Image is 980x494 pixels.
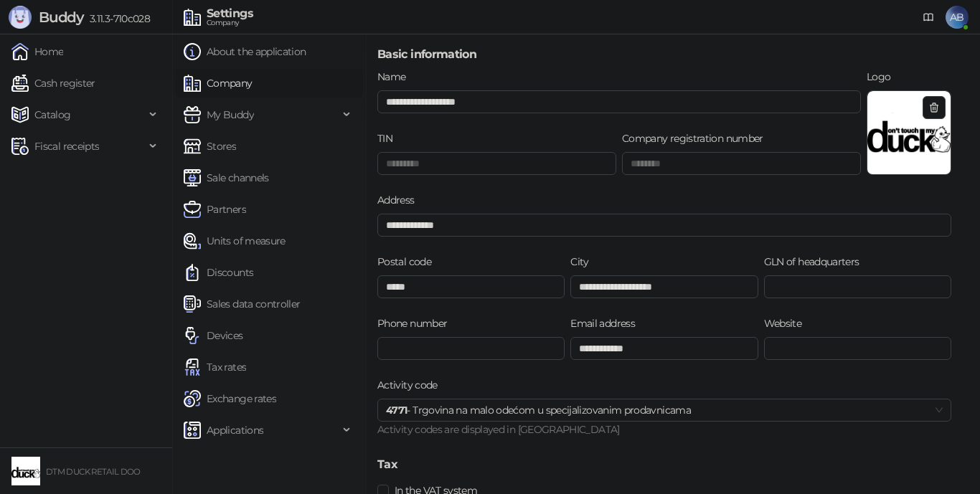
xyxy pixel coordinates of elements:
h5: Tax [377,456,951,473]
label: Phone number [377,315,456,331]
div: Settings [207,8,253,19]
div: Activity codes are displayed in [GEOGRAPHIC_DATA] [377,422,951,439]
input: Phone number [377,337,565,360]
label: TIN [377,130,401,146]
a: Sales data controller [184,290,301,318]
h5: Basic information [377,46,951,63]
input: Address [377,214,951,237]
input: Email address [570,337,758,360]
a: Company [184,69,253,98]
input: Postal code [377,275,565,298]
a: Units of measure [184,227,286,255]
label: Address [377,192,423,208]
input: Company registration number [622,152,861,175]
a: Discounts [184,258,253,287]
span: - Trgovina na malo odećom u specijalizovanim prodavnicama [386,399,943,421]
label: City [570,254,598,270]
a: About the application [184,37,306,66]
span: Logo [867,91,951,179]
small: DTM DUCK RETAIL DOO [46,467,141,477]
label: Website [764,315,811,331]
span: Catalog [34,100,71,129]
a: Documentation [917,6,940,29]
input: Website [764,337,951,360]
label: Email address [570,315,644,331]
a: Exchange rates [184,384,276,413]
a: Stores [184,132,236,161]
label: Company registration number [622,130,772,146]
label: Name [377,69,415,85]
img: Logo [9,6,32,29]
strong: 4771 [386,404,407,417]
a: Devices [184,321,243,350]
input: GLN of headquarters [764,275,951,298]
span: Buddy [39,9,84,26]
span: Applications [207,416,263,445]
img: Logo [867,91,951,174]
span: AB [946,6,969,29]
a: Sale channels [184,163,269,192]
input: Name [377,90,861,113]
input: TIN [377,152,616,175]
a: Partners [184,195,246,224]
a: Cash register [11,69,95,98]
label: GLN of headquarters [764,254,868,270]
span: Fiscal receipts [34,132,99,161]
label: Activity code [377,377,446,393]
span: 3.11.3-710c028 [84,12,150,25]
input: City [570,275,758,298]
img: 64x64-companyLogo-66ada3a5-0551-4a34-8c52-98bc28352977.jpeg [11,457,40,485]
a: Tax rates [184,353,246,381]
div: Company [207,19,253,27]
label: Logo [867,69,900,85]
label: Postal code [377,254,440,270]
a: Home [11,37,63,66]
span: My Buddy [207,100,254,129]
